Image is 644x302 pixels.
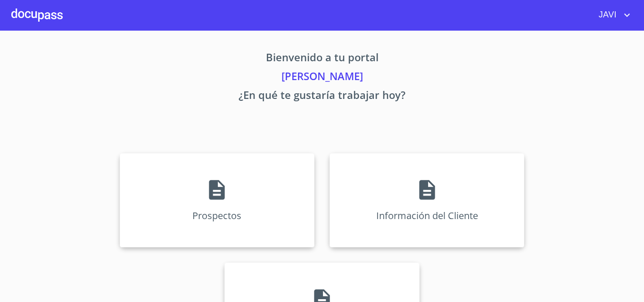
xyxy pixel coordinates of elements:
[32,49,612,68] p: Bienvenido a tu portal
[192,209,241,222] p: Prospectos
[592,8,621,23] span: JAVI
[32,87,612,106] p: ¿En qué te gustaría trabajar hoy?
[592,8,633,23] button: account of current user
[32,68,612,87] p: [PERSON_NAME]
[376,209,478,222] p: Información del Cliente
